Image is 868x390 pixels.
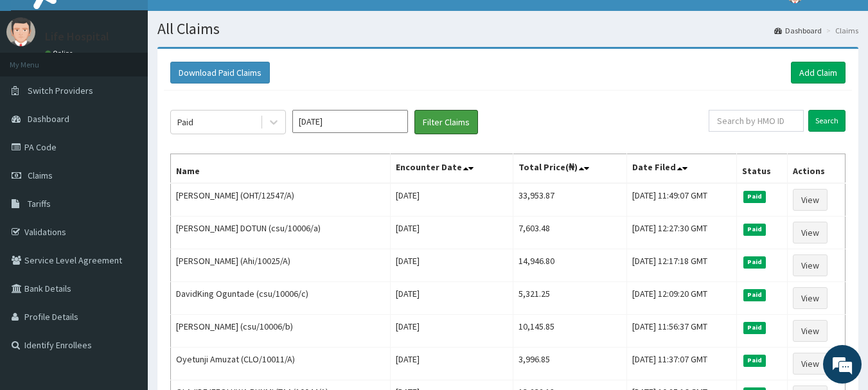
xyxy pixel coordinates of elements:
[6,256,245,301] textarea: Type your message and hit 'Enter'
[390,348,513,380] td: [DATE]
[45,31,109,42] p: Life Hospital
[793,189,828,211] a: View
[791,62,846,84] a: Add Claim
[743,256,766,268] span: Paid
[787,154,846,184] th: Actions
[793,222,828,244] a: View
[390,249,513,282] td: [DATE]
[793,320,828,342] a: View
[157,21,858,37] h1: All Claims
[171,348,391,380] td: Oyetunji Amuzat (CLO/10011/A)
[292,110,408,133] input: Select Month and Year
[743,355,766,366] span: Paid
[793,287,828,309] a: View
[28,113,69,125] span: Dashboard
[743,191,766,202] span: Paid
[171,315,391,348] td: [PERSON_NAME] (csu/10006/b)
[6,17,35,46] img: User Image
[75,114,177,244] span: We're online!
[390,217,513,249] td: [DATE]
[808,110,846,132] input: Search
[626,348,736,380] td: [DATE] 11:37:07 GMT
[171,154,391,184] th: Name
[743,224,766,235] span: Paid
[390,315,513,348] td: [DATE]
[390,183,513,217] td: [DATE]
[513,315,626,348] td: 10,145.85
[513,154,626,184] th: Total Price(₦)
[626,315,736,348] td: [DATE] 11:56:37 GMT
[45,49,76,58] a: Online
[823,25,858,36] li: Claims
[793,254,828,276] a: View
[743,289,766,301] span: Paid
[626,249,736,282] td: [DATE] 12:17:18 GMT
[513,183,626,217] td: 33,953.87
[709,110,804,132] input: Search by HMO ID
[24,64,52,96] img: d_794563401_company_1708531726252_794563401
[28,85,93,96] span: Switch Providers
[626,154,736,184] th: Date Filed
[414,110,478,134] button: Filter Claims
[28,170,53,181] span: Claims
[513,348,626,380] td: 3,996.85
[28,198,51,209] span: Tariffs
[513,217,626,249] td: 7,603.48
[171,183,391,217] td: [PERSON_NAME] (OHT/12547/A)
[626,183,736,217] td: [DATE] 11:49:07 GMT
[626,282,736,315] td: [DATE] 12:09:20 GMT
[211,6,242,37] div: Minimize live chat window
[513,249,626,282] td: 14,946.80
[774,25,822,36] a: Dashboard
[171,217,391,249] td: [PERSON_NAME] DOTUN (csu/10006/a)
[67,72,216,89] div: Chat with us now
[170,62,270,84] button: Download Paid Claims
[626,217,736,249] td: [DATE] 12:27:30 GMT
[171,282,391,315] td: DavidKing Oguntade (csu/10006/c)
[390,282,513,315] td: [DATE]
[171,249,391,282] td: [PERSON_NAME] (Ahi/10025/A)
[743,322,766,333] span: Paid
[513,282,626,315] td: 5,321.25
[793,353,828,375] a: View
[736,154,787,184] th: Status
[390,154,513,184] th: Encounter Date
[177,116,193,129] div: Paid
